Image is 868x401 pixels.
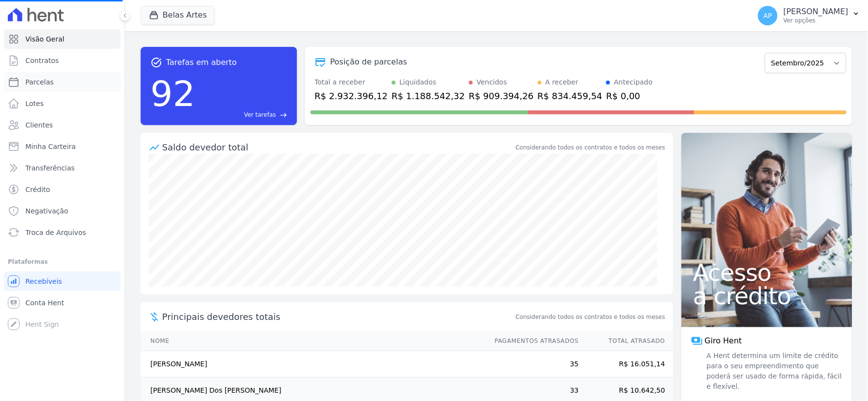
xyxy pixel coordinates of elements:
[150,68,195,119] div: 92
[614,77,653,87] div: Antecipado
[579,351,673,378] td: R$ 16.051,14
[25,142,76,151] span: Minha Carteira
[763,12,772,19] span: AP
[315,77,388,87] div: Total a receber
[4,115,121,135] a: Clientes
[486,331,579,351] th: Pagamentos Atrasados
[25,206,68,216] span: Negativação
[705,335,742,347] span: Giro Hent
[25,298,64,308] span: Conta Hent
[25,99,44,108] span: Lotes
[25,185,50,194] span: Crédito
[4,223,121,242] a: Troca de Arquivos
[244,110,276,119] span: Ver tarefas
[516,313,665,321] span: Considerando todos os contratos e todos os meses
[392,89,465,103] div: R$ 1.188.542,32
[25,56,59,65] span: Contratos
[4,158,121,178] a: Transferências
[25,228,86,237] span: Troca de Arquivos
[166,57,237,68] span: Tarefas em aberto
[477,77,507,87] div: Vencidos
[469,89,534,103] div: R$ 909.394,26
[400,77,437,87] div: Liquidados
[25,120,53,130] span: Clientes
[25,34,64,44] span: Visão Geral
[783,7,848,17] p: [PERSON_NAME]
[315,89,388,103] div: R$ 2.932.396,12
[606,89,653,103] div: R$ 0,00
[199,110,287,119] a: Ver tarefas east
[4,293,121,313] a: Conta Hent
[516,143,665,152] div: Considerando todos os contratos e todos os meses
[4,180,121,199] a: Crédito
[4,137,121,156] a: Minha Carteira
[162,310,514,323] span: Principais devedores totais
[579,331,673,351] th: Total Atrasado
[8,256,117,268] div: Plataformas
[4,29,121,49] a: Visão Geral
[25,163,75,173] span: Transferências
[693,261,841,284] span: Acesso
[280,111,287,119] span: east
[141,351,486,378] td: [PERSON_NAME]
[4,201,121,221] a: Negativação
[162,141,514,154] div: Saldo devedor total
[141,331,486,351] th: Nome
[150,57,162,68] span: task_alt
[4,272,121,291] a: Recebíveis
[486,351,579,378] td: 35
[4,51,121,70] a: Contratos
[141,6,215,24] button: Belas Artes
[4,94,121,113] a: Lotes
[783,17,848,24] p: Ver opções
[546,77,579,87] div: A receber
[693,284,841,308] span: a crédito
[330,56,407,68] div: Posição de parcelas
[705,351,843,392] span: A Hent determina um limite de crédito para o seu empreendimento que poderá ser usado de forma ráp...
[25,276,62,286] span: Recebíveis
[25,77,54,87] span: Parcelas
[750,2,868,29] button: AP [PERSON_NAME] Ver opções
[538,89,603,103] div: R$ 834.459,54
[4,72,121,92] a: Parcelas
